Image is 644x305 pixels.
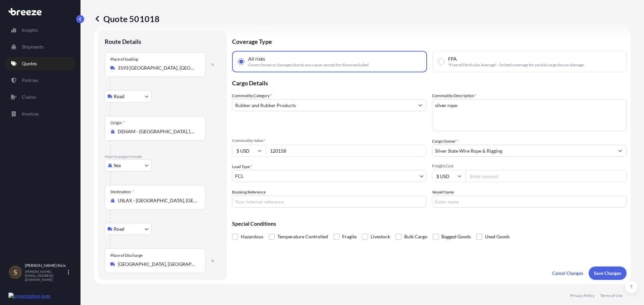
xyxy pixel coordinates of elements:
button: Show suggestions [414,99,426,111]
a: Quotes [6,57,75,70]
p: Save Changes [594,270,621,277]
span: Commodity Value [232,138,427,143]
input: Place of Discharge [118,261,197,268]
a: Invoices [6,107,75,121]
span: Used Goods [485,232,510,242]
input: Destination [118,197,197,204]
p: Route Details [105,37,141,46]
span: Road [114,93,124,100]
a: Privacy Policy [570,293,595,298]
a: Insights [6,23,75,37]
span: Bagged Goods [441,232,471,242]
p: Claims [22,94,36,100]
input: FPA"Free of Particular Average" - limited coverage for partial cargo loss or damage [438,59,444,65]
div: Place of Discharge [110,253,143,258]
p: Special Conditions [232,221,627,226]
div: Origin [110,120,125,126]
label: Cargo Owner [432,138,458,145]
p: Cancel Changes [552,270,583,277]
span: Bulk Cargo [404,232,427,242]
p: [PERSON_NAME][EMAIL_ADDRESS][DOMAIN_NAME] [25,270,66,282]
input: Enter amount [466,170,627,182]
p: Quotes [22,60,37,67]
input: Your internal reference [232,196,427,208]
span: FPA [448,56,457,62]
span: Sea [114,162,121,169]
span: Freight Cost [432,163,627,169]
label: Commodity Category [232,92,272,99]
button: Select transport [105,223,152,235]
button: Select transport [105,159,152,171]
a: Claims [6,90,75,104]
input: Origin [118,128,197,135]
span: Temperature Controlled [277,232,328,242]
input: All risksCovers losses or damages due to any cause, except for those excluded [238,59,244,65]
input: Full name [432,145,614,157]
span: All risks [248,56,265,62]
a: Policies [6,74,75,87]
span: FCL [235,173,244,179]
p: Coverage Type [232,31,627,51]
p: [PERSON_NAME] Kicic [25,263,66,268]
button: Save Changes [589,266,627,280]
p: Cargo Details [232,72,627,92]
div: Place of loading [110,57,138,62]
span: Hazardous [241,232,263,242]
span: Covers losses or damages due to any cause, except for those excluded [248,62,369,68]
input: Place of loading [118,65,197,71]
a: Terms of Use [600,293,623,298]
span: "Free of Particular Average" - limited coverage for partial cargo loss or damage [448,62,584,68]
p: Shipments [22,44,44,50]
div: Destination [110,189,134,195]
p: Policies [22,77,38,84]
p: Quote 501018 [94,13,160,24]
span: Load Type [232,163,252,170]
p: Insights [22,27,38,33]
label: Commodity Description [432,92,477,99]
span: Road [114,226,124,232]
button: FCL [232,170,427,182]
p: Invoices [22,110,39,117]
a: Shipments [6,40,75,54]
button: Select transport [105,90,152,102]
textarea: silver rope [432,99,627,131]
img: organization-logo [8,293,51,299]
button: Show suggestions [614,145,626,157]
input: Enter name [432,196,627,208]
button: Cancel Changes [547,266,589,280]
span: Livestock [371,232,390,242]
input: Type amount [266,145,427,157]
input: Select a commodity type [232,99,414,111]
span: Fragile [342,232,357,242]
label: Vessel Name [432,189,454,196]
span: S [14,269,17,276]
label: Booking Reference [232,189,266,196]
p: Main transport mode [105,154,220,159]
